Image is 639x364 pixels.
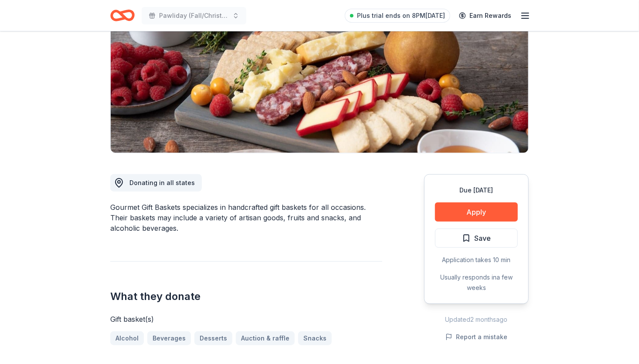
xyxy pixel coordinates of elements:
button: Apply [435,202,518,222]
div: Application takes 10 min [435,255,518,265]
a: Desserts [194,331,232,345]
h2: What they donate [110,290,382,303]
a: Earn Rewards [454,8,517,24]
a: Home [110,5,135,26]
a: Plus trial ends on 8PM[DATE] [345,9,450,23]
a: Auction & raffle [236,331,295,345]
button: Save [435,229,518,248]
div: Due [DATE] [435,185,518,195]
a: Snacks [298,331,332,345]
div: Updated 2 months ago [424,314,529,325]
span: Donating in all states [129,179,195,186]
div: Gift basket(s) [110,314,382,324]
button: Pawliday (Fall/Christmas) Auction [142,7,246,24]
span: Plus trial ends on 8PM[DATE] [357,10,445,21]
div: Gourmet Gift Baskets specializes in handcrafted gift baskets for all occasions. Their baskets may... [110,202,382,233]
button: Report a mistake [445,332,507,342]
span: Save [474,233,491,244]
a: Beverages [147,331,191,345]
div: Usually responds in a few weeks [435,272,518,293]
a: Alcohol [110,331,144,345]
span: Pawliday (Fall/Christmas) Auction [159,10,229,21]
